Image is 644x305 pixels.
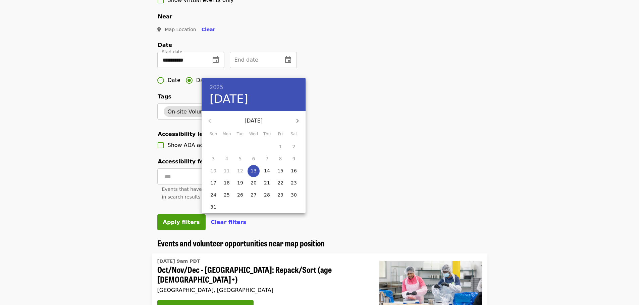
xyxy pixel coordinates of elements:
[274,165,286,177] button: 15
[251,179,257,186] p: 20
[248,165,260,177] button: 13
[234,177,246,189] button: 19
[277,179,283,186] p: 22
[237,192,243,198] p: 26
[261,177,273,189] button: 21
[261,189,273,201] button: 28
[291,192,297,198] p: 30
[264,167,270,174] p: 14
[210,192,216,198] p: 24
[288,189,300,201] button: 30
[210,92,248,106] button: [DATE]
[288,177,300,189] button: 23
[224,192,230,198] p: 25
[234,189,246,201] button: 26
[291,167,297,174] p: 16
[288,165,300,177] button: 16
[210,179,216,186] p: 17
[274,177,286,189] button: 22
[264,179,270,186] p: 21
[277,167,283,174] p: 15
[224,179,230,186] p: 18
[221,177,233,189] button: 18
[207,189,219,201] button: 24
[277,192,283,198] p: 29
[207,201,219,213] button: 31
[274,131,286,138] span: Fri
[274,189,286,201] button: 29
[234,131,246,138] span: Tue
[264,192,270,198] p: 28
[261,165,273,177] button: 14
[218,117,289,125] p: [DATE]
[221,189,233,201] button: 25
[248,177,260,189] button: 20
[251,192,257,198] p: 27
[261,131,273,138] span: Thu
[248,189,260,201] button: 27
[288,131,300,138] span: Sat
[210,83,223,92] button: 2025
[251,167,257,174] p: 13
[291,179,297,186] p: 23
[221,131,233,138] span: Mon
[207,177,219,189] button: 17
[248,131,260,138] span: Wed
[207,131,219,138] span: Sun
[237,179,243,186] p: 19
[210,204,216,210] p: 31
